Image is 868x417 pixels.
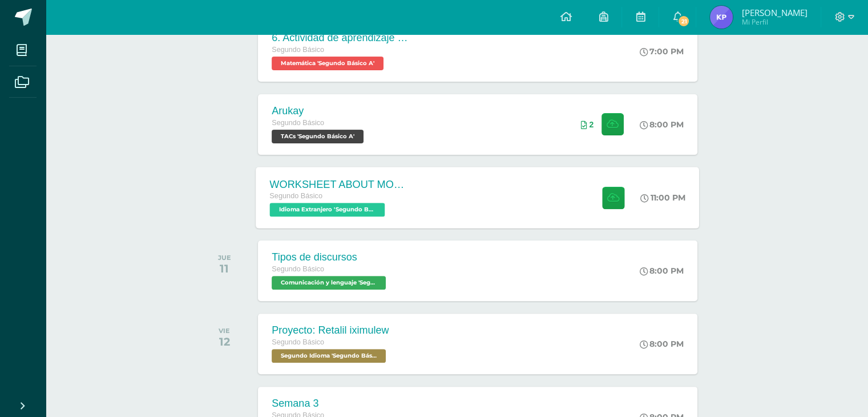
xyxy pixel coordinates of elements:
[272,349,386,363] span: Segundo Idioma 'Segundo Básico A'
[219,327,230,335] div: VIE
[218,254,231,262] div: JUE
[272,46,324,54] span: Segundo Básico
[270,178,408,190] div: WORKSHEET ABOUT MODAL VERBS
[272,338,324,346] span: Segundo Básico
[640,266,684,276] div: 8:00 PM
[710,6,733,29] img: a3eda80e44b16844be399595ce8d2fb0.png
[272,265,324,273] span: Segundo Básico
[580,120,594,129] div: Archivos entregados
[741,7,807,18] span: [PERSON_NAME]
[272,398,389,410] div: Semana 3
[270,192,323,200] span: Segundo Básico
[218,262,231,275] div: 11
[272,276,386,290] span: Comunicación y lenguaje 'Segundo Básico A'
[272,251,389,263] div: Tipos de discursos
[677,15,690,27] span: 21
[272,119,324,127] span: Segundo Básico
[272,32,409,44] div: 6. Actividad de aprendizaje - Fórmula general y el trazo de ángulos .
[272,324,389,336] div: Proyecto: Retalil iximulew
[272,130,364,143] span: TACs 'Segundo Básico A'
[589,120,594,129] span: 2
[270,203,385,216] span: Idioma Extranjero 'Segundo Básico A'
[640,119,684,130] div: 8:00 PM
[219,335,230,348] div: 12
[272,57,383,70] span: Matemática 'Segundo Básico A'
[272,105,366,117] div: Arukay
[640,46,684,57] div: 7:00 PM
[741,17,807,27] span: Mi Perfil
[641,193,686,203] div: 11:00 PM
[640,339,684,349] div: 8:00 PM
